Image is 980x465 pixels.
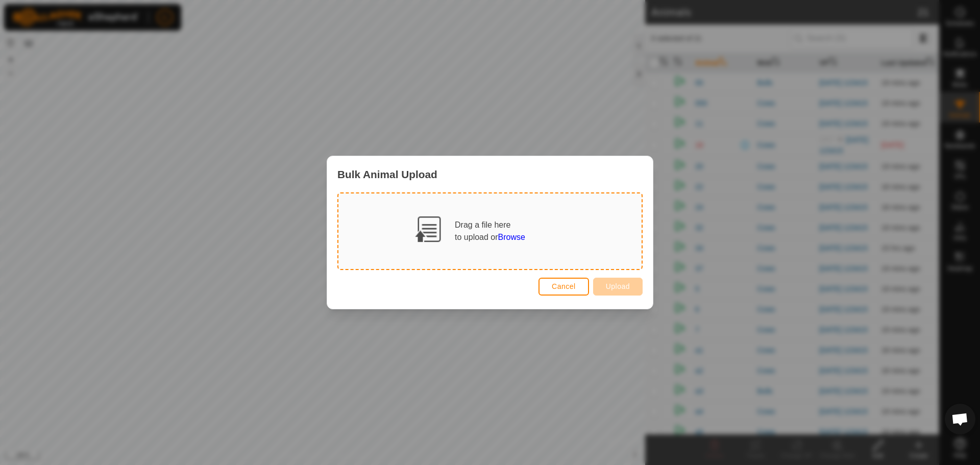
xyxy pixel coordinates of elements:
[455,219,525,243] div: Drag a file here
[945,404,975,434] div: Open chat
[337,166,437,182] span: Bulk Animal Upload
[593,278,643,296] button: Upload
[538,278,589,296] button: Cancel
[498,233,525,241] span: Browse
[455,231,525,243] div: to upload or
[606,282,630,290] span: Upload
[552,282,576,290] span: Cancel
